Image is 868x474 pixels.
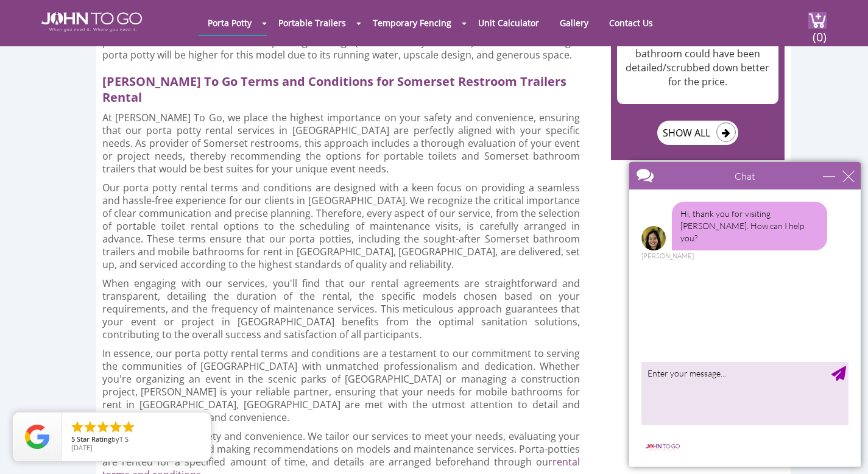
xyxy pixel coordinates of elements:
[622,155,868,474] iframe: Live Chat Box
[71,436,201,444] span: by
[623,19,772,88] p: Good customer service. It had been ‘cleaned’ but felt the bathroom could have been detailed/scrub...
[102,347,580,424] p: In essence, our porta potty rental terms and conditions are a testament to our commitment to serv...
[102,277,580,341] p: When engaging with our services, you'll find that our rental agreements are straightforward and t...
[121,420,136,434] li: 
[551,11,598,35] a: Gallery
[41,12,142,32] img: JOHN to go
[812,19,827,45] span: (0)
[25,425,49,449] img: Review Rating
[77,434,111,444] span: Star Rating
[269,11,355,35] a: Portable Trailers
[102,111,580,175] p: At [PERSON_NAME] To Go, we place the highest importance on your safety and convenience, ensuring ...
[364,11,460,35] a: Temporary Fencing
[71,434,75,444] span: 5
[469,11,548,35] a: Unit Calculator
[96,420,110,434] li: 
[657,121,738,145] a: SHOW ALL
[102,182,580,271] p: Our porta potty rental terms and conditions are designed with a keen focus on providing a seamles...
[102,68,591,105] h2: [PERSON_NAME] To Go Terms and Conditions for Somerset Restroom Trailers Rental
[199,11,261,35] a: Porta Potty
[71,443,93,452] span: [DATE]
[600,11,662,35] a: Contact Us
[119,434,129,444] span: T S
[108,420,123,434] li: 
[83,420,97,434] li: 
[808,12,827,29] img: cart a
[70,420,85,434] li: 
